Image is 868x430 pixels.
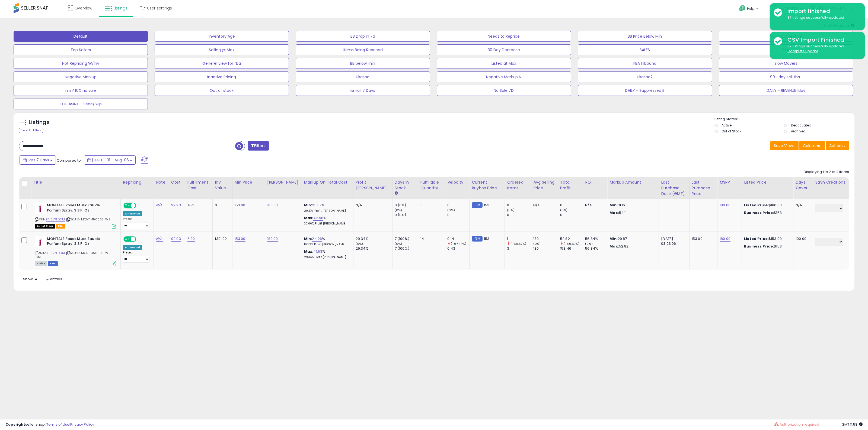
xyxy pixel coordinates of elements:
[507,213,531,217] div: 0
[507,246,531,251] div: 3
[796,203,809,208] div: N/A
[14,71,148,82] button: Negative Markup
[796,180,810,191] div: Days Cover
[57,158,82,163] span: Compared to:
[747,6,754,11] span: Help
[23,276,62,282] span: Show: entries
[533,203,554,208] div: N/A
[661,236,685,246] div: [DATE] 03:23:06
[187,203,209,208] div: 4.71
[356,180,390,191] div: Profit [PERSON_NAME]
[75,5,92,11] span: Overview
[585,203,603,208] div: N/A
[35,203,116,228] div: ASIN:
[124,203,131,208] span: ON
[304,216,349,226] div: %
[585,236,607,241] div: 56.84%
[248,141,269,151] button: Filters
[304,209,349,213] p: 20.37% Profit [PERSON_NAME]
[744,203,769,208] b: Listed Price:
[609,210,655,215] p: 54.11
[135,203,144,208] span: OFF
[235,236,245,242] a: 153.00
[609,244,655,249] p: 52.82
[815,180,847,185] div: Sayn Creations
[437,71,571,82] button: Negative Markup N
[585,246,607,251] div: 56.84%
[560,208,568,212] small: (0%)
[56,224,65,229] span: FBA
[395,208,402,212] small: (0%)
[609,203,655,208] p: 31.16
[304,249,349,259] div: %
[395,203,418,208] div: 0 (0%)
[420,236,441,241] div: 14
[719,58,853,69] button: Slow Movers
[124,237,131,241] span: ON
[714,117,854,122] p: Listing States:
[720,236,730,242] a: 180.00
[395,246,418,251] div: 7 (100%)
[35,236,116,265] div: ASIN:
[533,180,556,191] div: Avg Selling Price
[47,236,113,248] b: MONTALE Roses Musk Eau de Parfum Spray, 3.3 Fl Oz
[155,85,289,96] button: Out of stock
[35,261,47,266] span: All listings currently available for purchase on Amazon
[692,180,715,197] div: Last Purchase Price
[356,242,363,246] small: (0%)
[787,49,818,53] u: Complete Update
[447,208,455,212] small: (0%)
[356,203,388,208] div: N/A
[609,236,655,241] p: 29.87
[609,244,619,249] strong: Max:
[235,180,263,185] div: Min Price
[155,58,289,69] button: Generel view for fba
[35,203,46,214] img: 31-Nm9arJpL._SL40_.jpg
[744,236,769,241] b: Listed Price:
[113,5,127,11] span: Listings
[215,180,230,191] div: Inv. value
[447,213,469,217] div: 0
[578,85,712,96] button: DAILY - Suppressed B
[14,58,148,69] button: Not Repricing W/Inv
[560,236,583,241] div: 52.82
[783,7,861,15] div: Import finished
[692,236,713,241] div: 153.00
[155,44,289,55] button: Selling @ Max
[267,180,299,185] div: [PERSON_NAME]
[744,180,791,185] div: Listed Price
[395,213,418,217] div: 0 (0%)
[813,177,849,199] th: CSV column name: cust_attr_5_Sayn Creations
[395,236,418,241] div: 7 (100%)
[472,202,482,208] small: FBM
[46,217,65,222] a: B013V7LDCM
[719,85,853,96] button: DAILY - REVENUE 1day
[66,217,110,221] span: | SKU: D-MONT-450003-WS
[560,203,583,208] div: 0
[313,215,323,221] a: 42.98
[35,251,112,259] span: | SKU: D-MONT-450003-WS-FBM
[744,210,789,215] div: $153
[156,236,162,242] a: N/A
[35,224,55,229] span: All listings that are currently out of stock and unavailable for purchase on Amazon
[447,203,469,208] div: 0
[803,143,820,148] span: Columns
[14,31,148,42] button: Default
[437,31,571,42] button: Needs to Reprice
[156,203,162,208] a: N/A
[84,155,136,165] button: [DATE]-31 - Aug-06
[744,203,789,208] div: $180.00
[744,210,774,215] b: Business Price:
[578,58,712,69] button: FBA Inbound
[35,236,46,247] img: 31-Nm9arJpL._SL40_.jpg
[451,242,466,246] small: (-67.44%)
[799,141,825,150] button: Columns
[304,243,349,246] p: 19.52% Profit [PERSON_NAME]
[744,236,789,241] div: $153.00
[437,85,571,96] button: No Sale 7D
[609,236,618,241] strong: Min:
[420,203,441,208] div: 0
[395,180,416,191] div: Days In Stock
[19,128,43,133] div: Clear All Filters
[585,180,605,185] div: ROI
